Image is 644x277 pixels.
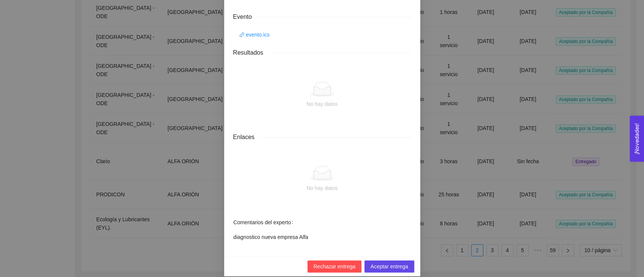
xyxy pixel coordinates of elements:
span: Aceptar entrega [370,262,408,271]
span: Evento [233,12,258,21]
span: diagnostico nueva empresa Alfa [234,233,411,241]
div: No hay datos [239,100,405,108]
a: link evento.ics [239,31,270,39]
span: Rechazar entrega [314,262,355,271]
span: Enlaces [233,132,261,142]
button: Open Feedback Widget [630,116,644,162]
span: Resultados [233,48,269,57]
span: link [239,32,244,37]
button: Aceptar entrega [364,260,414,272]
button: Rechazar entrega [307,260,361,272]
span: Comentarios del experto [234,218,296,226]
div: No hay datos [239,184,405,192]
